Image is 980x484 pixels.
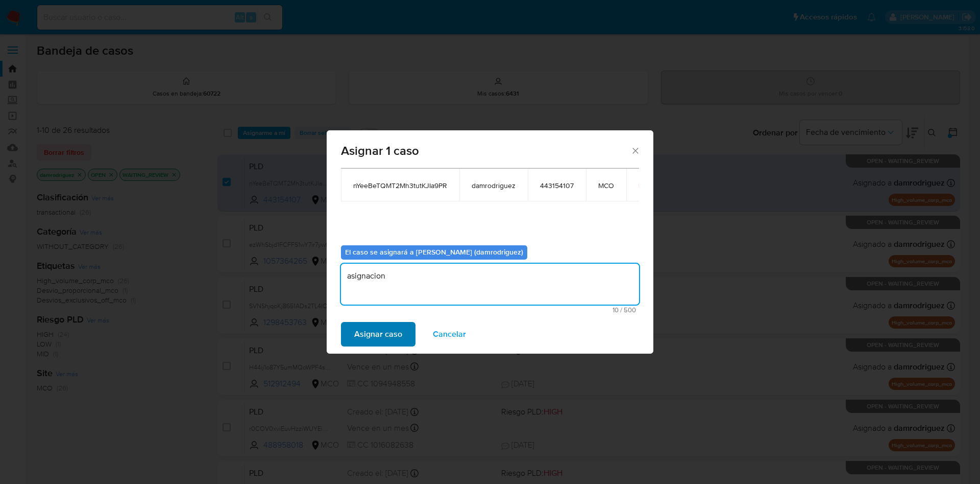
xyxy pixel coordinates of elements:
[639,179,651,191] button: icon-button
[341,264,639,305] textarea: asignacion
[420,322,479,347] button: Cancelar
[433,323,466,345] span: Cancelar
[598,181,614,190] span: MCO
[344,307,636,313] span: Máximo 500 caracteres
[630,146,640,155] button: Cerrar ventana
[341,322,415,347] button: Asignar caso
[540,181,574,190] span: 443154107
[345,247,523,257] b: El caso se asignará a [PERSON_NAME] (damrodriguez)
[327,130,653,354] div: assign-modal
[472,181,516,190] span: damrodriguez
[353,181,447,190] span: nYeeBeTQMT2Mh3tutKJIa9PR
[341,145,630,157] span: Asignar 1 caso
[354,323,402,345] span: Asignar caso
